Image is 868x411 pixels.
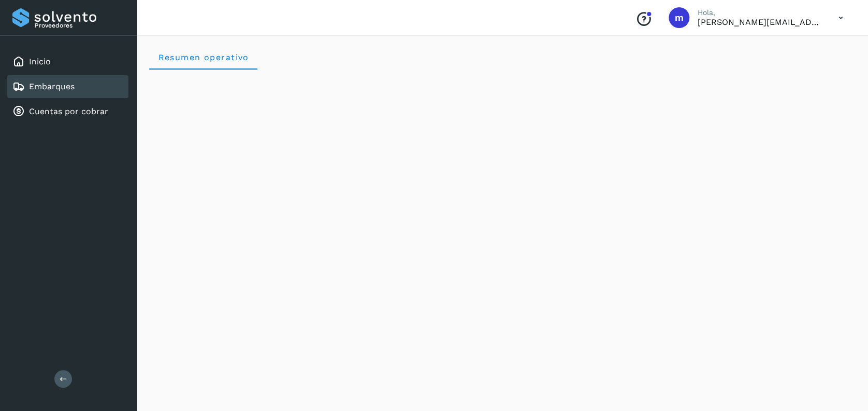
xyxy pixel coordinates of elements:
[698,17,822,27] p: mariela.santiago@fsdelnorte.com
[698,8,822,17] p: Hola,
[157,52,249,62] span: Resumen operativo
[7,50,128,73] div: Inicio
[29,57,51,66] a: Inicio
[7,75,128,98] div: Embarques
[35,22,124,29] p: Proveedores
[29,81,75,91] a: Embarques
[29,106,108,116] a: Cuentas por cobrar
[7,100,128,123] div: Cuentas por cobrar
